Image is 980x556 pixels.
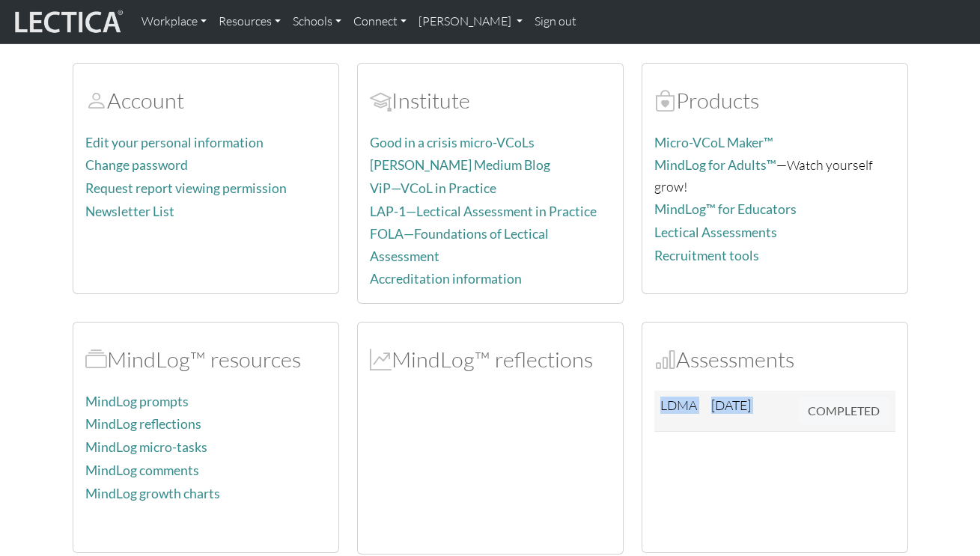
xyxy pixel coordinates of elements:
a: Sign out [529,6,582,37]
span: Account [370,87,392,114]
a: MindLog™ for Educators [654,201,797,217]
span: [DATE] [711,397,751,413]
a: MindLog comments [85,462,199,478]
a: Recruitment tools [654,248,759,263]
a: FOLA—Foundations of Lectical Assessment [370,226,549,263]
a: LAP-1—Lectical Assessment in Practice [370,204,597,219]
a: Resources [213,6,287,37]
a: Request report viewing permission [85,180,287,196]
a: ViP—VCoL in Practice [370,180,496,196]
img: lecticalive [11,7,124,36]
a: Newsletter List [85,204,174,219]
a: MindLog growth charts [85,486,220,501]
p: —Watch yourself grow! [654,154,895,197]
h2: Assessments [654,346,895,373]
h2: MindLog™ resources [85,346,326,373]
a: Good in a crisis micro-VCoLs [370,135,535,150]
a: [PERSON_NAME] Medium Blog [370,157,550,173]
a: Workplace [136,6,213,37]
a: Lectical Assessments [654,224,777,240]
a: [PERSON_NAME] [413,6,529,37]
a: MindLog prompts [85,394,189,409]
span: Account [85,87,107,114]
a: MindLog for Adults™ [654,157,776,173]
h2: Products [654,88,895,114]
td: LDMA [654,391,705,432]
h2: Institute [370,88,611,114]
a: MindLog reflections [85,416,201,432]
h2: MindLog™ reflections [370,346,611,373]
a: Schools [287,6,347,37]
a: Change password [85,157,188,173]
span: Products [654,87,676,114]
span: Assessments [654,346,676,373]
h2: Account [85,88,326,114]
a: Micro-VCoL Maker™ [654,135,773,150]
a: MindLog micro-tasks [85,439,207,455]
span: MindLog™ resources [85,346,107,373]
a: Connect [347,6,413,37]
span: MindLog [370,346,392,373]
a: Accreditation information [370,271,522,287]
a: Edit your personal information [85,135,264,150]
